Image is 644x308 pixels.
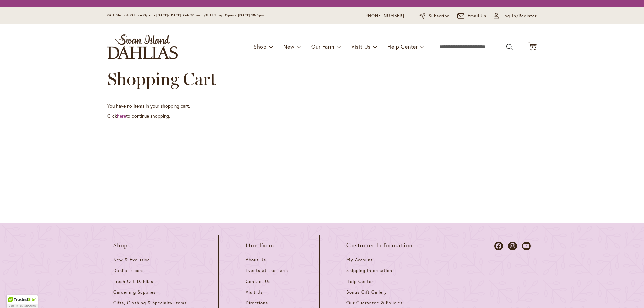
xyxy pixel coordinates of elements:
[113,300,187,306] span: Gifts, Clothing & Specialty Items
[246,257,266,263] span: About Us
[346,268,392,273] span: Shipping Information
[107,103,537,109] p: You have no items in your shopping cart.
[351,43,371,50] span: Visit Us
[113,268,144,273] span: Dahlia Tubers
[387,43,418,50] span: Help Center
[113,242,128,249] span: Shop
[246,289,263,295] span: Visit Us
[468,13,487,19] span: Email Us
[364,13,404,19] a: [PHONE_NUMBER]
[246,279,271,284] span: Contact Us
[254,43,267,50] span: Shop
[206,13,264,17] span: Gift Shop Open - [DATE] 10-3pm
[346,289,387,295] span: Bonus Gift Gallery
[494,242,503,250] a: Dahlias on Facebook
[457,13,487,19] a: Email Us
[429,13,450,19] span: Subscribe
[107,68,216,89] span: Shopping Cart
[113,279,153,284] span: Fresh Cut Dahlias
[113,257,150,263] span: New & Exclusive
[107,113,537,119] p: Click to continue shopping.
[107,34,178,59] a: store logo
[508,242,517,250] a: Dahlias on Instagram
[419,13,450,19] a: Subscribe
[246,242,274,249] span: Our Farm
[113,289,156,295] span: Gardening Supplies
[502,13,537,19] span: Log In/Register
[494,13,537,19] a: Log In/Register
[346,242,413,249] span: Customer Information
[506,42,513,52] button: Search
[346,279,373,284] span: Help Center
[7,295,38,308] div: TrustedSite Certified
[246,300,268,306] span: Directions
[246,268,288,273] span: Events at the Farm
[117,113,126,119] a: here
[346,300,402,306] span: Our Guarantee & Policies
[107,13,206,17] span: Gift Shop & Office Open - [DATE]-[DATE] 9-4:30pm /
[311,43,334,50] span: Our Farm
[522,242,531,250] a: Dahlias on Youtube
[283,43,294,50] span: New
[346,257,373,263] span: My Account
